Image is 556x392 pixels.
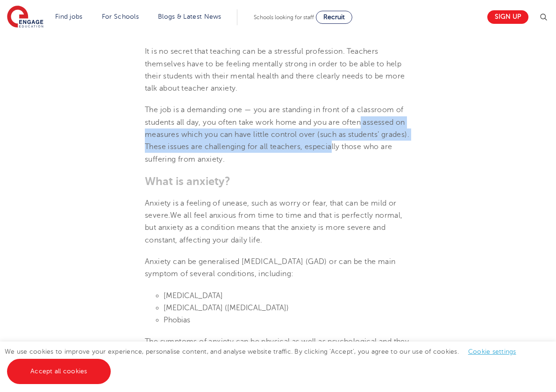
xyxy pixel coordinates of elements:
[158,13,221,20] a: Blogs & Latest News
[145,257,395,278] span: Anxiety can be generalised [MEDICAL_DATA] (GAD) or can be the main symptom of several conditions,...
[145,199,397,220] span: Anxiety is a feeling of unease, such as worry or fear, that can be mild or severe.
[164,316,190,324] span: Phobias
[145,47,405,93] span: It is no secret that teaching can be a stressful profession. Teachers themselves have to be feeli...
[254,14,314,21] span: Schools looking for staff
[5,348,526,375] span: We use cookies to improve your experience, personalise content, and analyse website traffic. By c...
[145,106,409,163] span: The job is a demanding one — you are standing in front of a classroom of students all day, you of...
[323,14,345,21] span: Recruit
[102,13,139,20] a: For Schools
[316,11,352,24] a: Recruit
[7,6,43,29] img: Engage Education
[468,348,516,355] a: Cookie settings
[7,359,111,384] a: Accept all cookies
[55,13,83,20] a: Find jobs
[145,199,403,244] span: We all feel anxious from time to time and that is perfectly normal, but anxiety as a condition me...
[164,292,223,300] span: [MEDICAL_DATA]
[145,175,230,188] span: What is anxiety?
[487,10,528,24] a: Sign up
[164,304,289,312] span: [MEDICAL_DATA] ([MEDICAL_DATA])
